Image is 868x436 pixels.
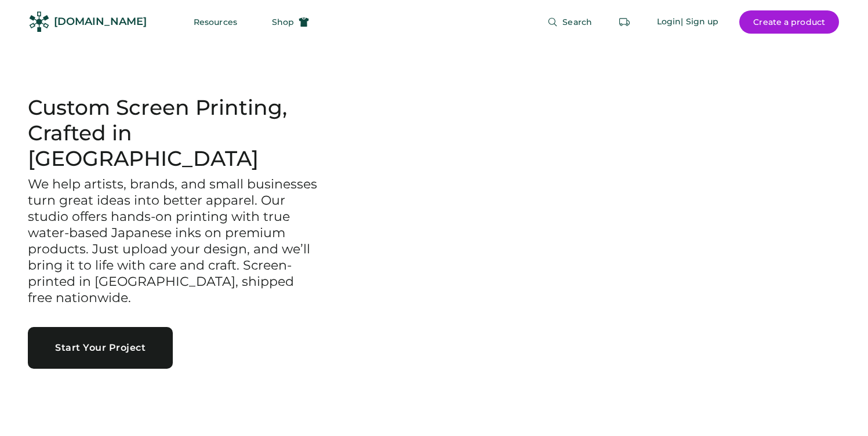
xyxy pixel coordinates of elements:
[258,10,323,34] button: Shop
[28,176,319,306] h3: We help artists, brands, and small businesses turn great ideas into better apparel. Our studio of...
[272,18,294,26] span: Shop
[180,10,251,34] button: Resources
[681,16,718,28] div: | Sign up
[562,18,592,26] span: Search
[28,327,173,369] button: Start Your Project
[613,10,636,34] button: Retrieve an order
[29,12,49,32] img: Rendered Logo - Screens
[739,10,839,34] button: Create a product
[28,95,319,172] h1: Custom Screen Printing, Crafted in [GEOGRAPHIC_DATA]
[54,14,147,29] div: [DOMAIN_NAME]
[657,16,681,28] div: Login
[533,10,606,34] button: Search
